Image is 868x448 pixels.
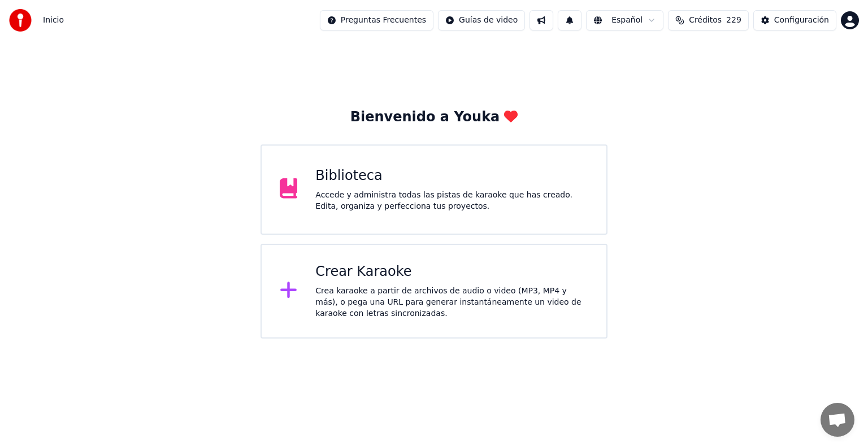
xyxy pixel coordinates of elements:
span: Inicio [43,15,64,26]
button: Configuración [753,10,836,30]
span: 229 [726,15,741,26]
div: Crear Karaoke [315,263,588,281]
button: Guías de video [438,10,525,30]
div: Accede y administra todas las pistas de karaoke que has creado. Edita, organiza y perfecciona tus... [315,190,588,212]
div: Biblioteca [315,167,588,185]
div: Configuración [774,15,829,26]
span: Créditos [689,15,722,26]
div: Crea karaoke a partir de archivos de audio o video (MP3, MP4 y más), o pega una URL para generar ... [315,286,588,319]
div: Bienvenido a Youka [350,108,518,126]
div: Chat abierto [821,403,854,437]
img: youka [9,9,32,32]
button: Créditos229 [668,10,749,30]
nav: breadcrumb [43,15,64,26]
button: Preguntas Frecuentes [320,10,433,30]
